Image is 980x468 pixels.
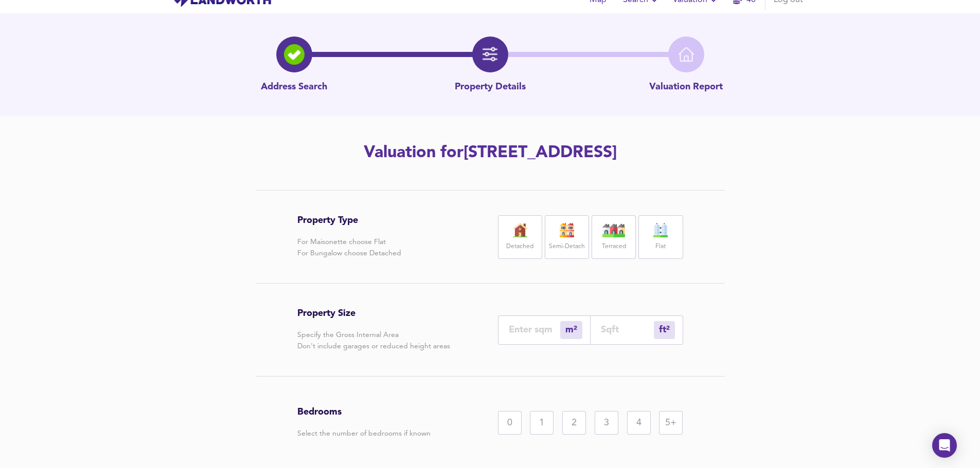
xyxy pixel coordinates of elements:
p: Valuation Report [649,81,723,94]
div: Detached [498,215,542,259]
div: 1 [530,411,554,435]
div: m² [560,321,582,339]
h3: Property Size [297,308,450,319]
div: Open Intercom Messenger [932,433,957,458]
label: Semi-Detach [549,240,585,253]
p: Address Search [261,81,327,94]
p: Property Details [455,81,526,94]
h3: Property Type [297,215,401,226]
img: filter-icon [483,47,498,62]
label: Flat [655,240,666,253]
div: 2 [562,411,586,435]
div: 4 [627,411,651,435]
img: house-icon [554,223,580,237]
p: Select the number of bedrooms if known [297,428,431,439]
img: house-icon [601,223,627,237]
img: search-icon [284,44,305,65]
div: 0 [498,411,522,435]
img: flat-icon [648,223,673,237]
div: Semi-Detach [545,215,589,259]
div: m² [654,321,675,339]
img: house-icon [507,223,533,237]
div: 3 [595,411,618,435]
input: Sqft [601,324,654,335]
p: For Maisonette choose Flat For Bungalow choose Detached [297,236,401,259]
p: Specify the Gross Internal Area Don't include garages or reduced height areas [297,329,450,352]
div: 5+ [659,411,683,435]
img: home-icon [679,47,694,62]
div: Flat [638,215,683,259]
h3: Bedrooms [297,406,431,418]
input: Enter sqm [509,324,560,335]
h2: Valuation for [STREET_ADDRESS] [199,142,781,164]
div: Terraced [592,215,636,259]
label: Terraced [602,240,626,253]
label: Detached [506,240,533,253]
